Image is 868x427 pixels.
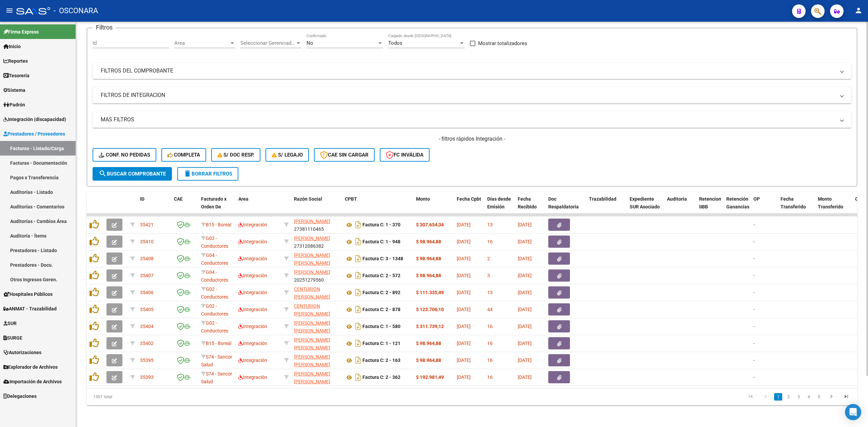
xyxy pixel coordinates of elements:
span: G02 - Conductores Navales Central [201,320,228,349]
span: Area [174,40,229,46]
strong: $ 311.739,12 [416,324,444,329]
i: Descargar documento [354,253,362,264]
datatable-header-cell: Fecha Recibido [515,192,546,222]
div: 27358230607 [294,353,339,367]
span: Integración [238,358,267,363]
span: Facturado x Orden De [201,196,226,209]
span: Area [238,196,249,202]
strong: Factura C: 1 - 948 [362,239,400,245]
strong: $ 307.654,34 [416,222,444,227]
span: G04 - Conductores Navales MDQ [201,252,230,273]
div: 27390238210 [294,336,339,350]
span: Monto [416,196,430,202]
div: 27284734969 [294,302,339,317]
span: Explorador de Archivos [3,363,58,371]
li: page 3 [793,391,804,403]
datatable-header-cell: Area [236,192,281,222]
datatable-header-cell: Monto Transferido [815,192,852,222]
a: go to next page [825,393,838,401]
datatable-header-cell: Facturado x Orden De [198,192,236,222]
span: 44 [487,307,493,312]
button: Completa [161,148,206,162]
span: Integración [238,222,267,227]
span: 35406 [140,290,154,295]
span: - [753,324,755,329]
span: Buscar Comprobante [99,171,166,177]
strong: Factura C: 1 - 580 [362,324,400,329]
span: Integración [238,324,267,329]
span: 35407 [140,273,154,278]
span: - [753,290,755,295]
span: 35393 [140,374,154,380]
a: go to previous page [759,393,772,401]
span: Razón Social [294,196,322,202]
span: Mostrar totalizadores [478,39,527,47]
button: Conf. no pedidas [93,148,156,162]
span: [DATE] [518,256,532,261]
span: Autorizaciones [3,349,41,356]
span: [DATE] [457,324,471,329]
span: ID [140,196,144,202]
span: - [753,273,755,278]
span: 3 [487,273,490,278]
strong: Factura C: 1 - 370 [362,222,400,228]
span: SURGE [3,334,22,342]
strong: Factura C: 2 - 163 [362,358,400,363]
span: [DATE] [518,358,532,363]
span: Tesorería [3,72,29,79]
span: 35405 [140,307,154,312]
span: Importación de Archivos [3,378,62,385]
mat-icon: delete [183,169,192,178]
span: Delegaciones [3,392,37,400]
strong: Factura C: 2 - 878 [362,307,400,312]
strong: Factura C: 2 - 572 [362,273,400,279]
mat-expansion-panel-header: FILTROS DE INTEGRACION [93,87,851,103]
span: 35410 [140,239,154,244]
li: page 2 [783,391,793,403]
button: S/ Doc Resp. [211,148,261,162]
span: 35421 [140,222,154,227]
span: Integración [238,239,267,244]
span: Integración [238,341,267,346]
span: [PERSON_NAME] [294,219,330,224]
span: 16 [487,341,493,346]
span: 35395 [140,358,154,363]
span: [DATE] [457,307,471,312]
span: Doc Respaldatoria [548,196,579,209]
span: Fecha Recibido [518,196,537,209]
mat-icon: menu [5,6,14,15]
strong: $ 111.335,49 [416,290,444,295]
i: Descargar documento [354,236,362,247]
span: [PERSON_NAME] [294,269,330,275]
span: S/ legajo [272,152,303,158]
span: 35408 [140,256,154,261]
button: CAE SIN CARGAR [314,148,375,162]
span: Expediente SUR Asociado [630,196,660,209]
strong: $ 98.964,88 [416,358,441,363]
span: - [753,374,755,380]
a: 2 [784,393,792,401]
span: Prestadores / Proveedores [3,130,65,138]
span: [DATE] [457,374,471,380]
strong: $ 123.706,10 [416,307,444,312]
span: [PERSON_NAME] [PERSON_NAME] [294,354,330,367]
span: G04 - Conductores Navales MDQ [201,269,230,290]
span: Integración [238,290,267,295]
span: Auditoria [667,196,687,202]
span: [PERSON_NAME] [PERSON_NAME] [294,371,330,384]
span: 2 [487,256,490,261]
div: 1301 total [87,388,240,405]
div: Open Intercom Messenger [845,404,861,420]
a: 3 [794,393,803,401]
span: ANMAT - Trazabilidad [3,305,57,312]
span: No [307,40,313,46]
span: B15 - Boreal [206,222,231,227]
mat-panel-title: FILTROS DEL COMPROBANTE [101,67,835,75]
a: 5 [815,393,823,401]
i: Descargar documento [354,304,362,315]
span: Monto Transferido [818,196,843,209]
h4: - filtros rápidos Integración - [93,135,851,143]
h3: Filtros [93,23,116,32]
span: CAE SIN CARGAR [320,152,369,158]
span: Integración (discapacidad) [3,116,66,123]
